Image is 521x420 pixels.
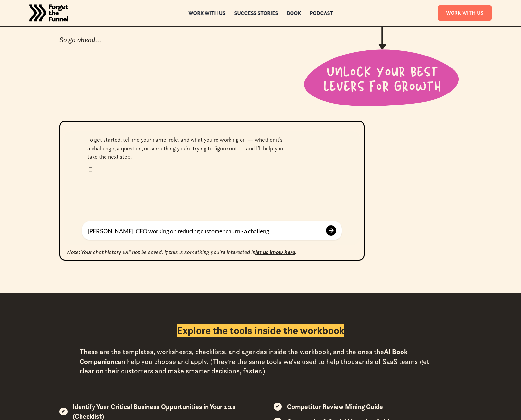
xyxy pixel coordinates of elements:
[287,402,383,411] strong: Competitor Review Mining Guide
[80,347,408,366] strong: AI Book Companion
[80,347,442,376] div: These are the templates, worksheets, checklists, and agendas inside the workbook, and the ones th...
[234,11,278,15] a: Success Stories
[61,409,65,414] div: ✔
[255,248,295,256] a: let us know here
[438,5,492,20] a: Work With Us
[59,35,101,44] em: So go ahead...
[310,11,333,15] a: Podcast
[88,227,323,236] textarea: [PERSON_NAME], CEO working on reducing customer churn - a challeng
[188,11,225,15] a: Work with us
[177,324,344,337] h2: Explore the tools inside the workbook
[287,11,301,15] a: Book
[67,248,255,256] em: Note: Your chat history will not be saved. If this is something you're interested in
[276,404,279,409] div: ✔
[295,248,296,256] em: .
[87,135,287,161] p: To get started, tell me your name, role, and what you’re working on — whether it’s a challenge, a...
